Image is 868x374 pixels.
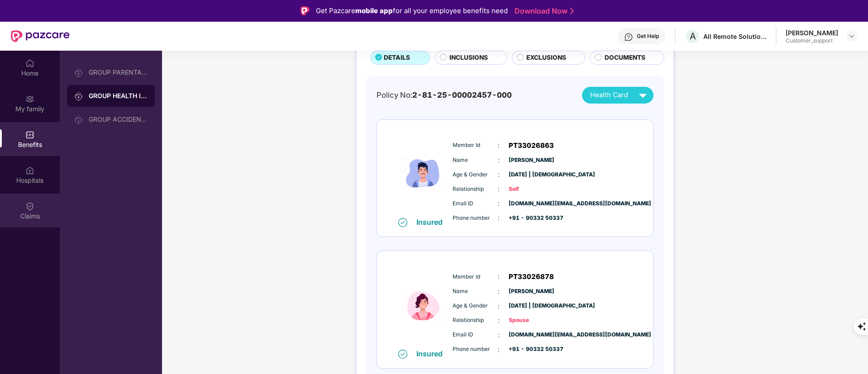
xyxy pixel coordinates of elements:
[498,140,500,150] span: :
[526,53,566,63] span: EXCLUSIONS
[703,32,767,41] div: All Remote Solutions Private Limited
[453,345,498,354] span: Phone number
[498,316,500,326] span: :
[453,185,498,194] span: Relationship
[74,115,83,124] img: svg+xml;base64,PHN2ZyB3aWR0aD0iMjAiIGhlaWdodD0iMjAiIHZpZXdCb3g9IjAgMCAyMCAyMCIgZmlsbD0ibm9uZSIgeG...
[396,260,450,349] img: icon
[509,199,554,208] span: [DOMAIN_NAME][EMAIL_ADDRESS][DOMAIN_NAME]
[377,89,512,101] div: Policy No:
[355,6,393,15] strong: mobile app
[498,199,500,208] span: :
[582,87,653,104] button: Health Card
[453,214,498,223] span: Phone number
[509,316,554,325] span: Spouse
[396,129,450,218] img: icon
[509,287,554,296] span: [PERSON_NAME]
[25,201,34,210] img: svg+xml;base64,PHN2ZyBpZD0iQ2xhaW0iIHhtbG5zPSJodHRwOi8vd3d3LnczLm9yZy8yMDAwL3N2ZyIgd2lkdGg9IjIwIi...
[316,5,508,16] div: Get Pazcare for all your employee benefits need
[25,58,34,67] img: svg+xml;base64,PHN2ZyBpZD0iSG9tZSIgeG1sbnM9Imh0dHA6Ly93d3cudzMub3JnLzIwMDAvc3ZnIiB3aWR0aD0iMjAiIG...
[509,271,554,282] span: PT33026878
[74,92,83,101] img: svg+xml;base64,PHN2ZyB3aWR0aD0iMjAiIGhlaWdodD0iMjAiIHZpZXdCb3g9IjAgMCAyMCAyMCIgZmlsbD0ibm9uZSIgeG...
[498,213,500,223] span: :
[453,331,498,339] span: Email ID
[416,218,448,227] div: Insured
[637,33,659,40] div: Get Help
[509,156,554,165] span: [PERSON_NAME]
[25,166,34,175] img: svg+xml;base64,PHN2ZyBpZD0iSG9zcGl0YWxzIiB4bWxucz0iaHR0cDovL3d3dy53My5vcmcvMjAwMC9zdmciIHdpZHRoPS...
[416,349,448,358] div: Insured
[384,53,410,63] span: DETAILS
[624,33,633,42] img: svg+xml;base64,PHN2ZyBpZD0iSGVscC0zMngzMiIgeG1sbnM9Imh0dHA6Ly93d3cudzMub3JnLzIwMDAvc3ZnIiB3aWR0aD...
[509,140,554,151] span: PT33026863
[11,30,70,42] img: New Pazcare Logo
[605,53,645,63] span: DOCUMENTS
[690,31,696,42] span: A
[498,170,500,180] span: :
[89,69,148,76] div: GROUP PARENTAL POLICY
[786,28,838,37] div: [PERSON_NAME]
[570,6,574,16] img: Stroke
[590,90,628,100] span: Health Card
[498,155,500,165] span: :
[453,302,498,310] span: Age & Gender
[453,273,498,281] span: Member Id
[786,37,838,44] div: Customer_support
[498,301,500,311] span: :
[453,170,498,179] span: Age & Gender
[412,90,512,99] span: 2-81-25-00002457-000
[848,33,855,40] img: svg+xml;base64,PHN2ZyBpZD0iRHJvcGRvd24tMzJ4MzIiIHhtbG5zPSJodHRwOi8vd3d3LnczLm9yZy8yMDAwL3N2ZyIgd2...
[453,141,498,150] span: Member Id
[509,214,554,223] span: +91 - 90332 50337
[509,331,554,339] span: [DOMAIN_NAME][EMAIL_ADDRESS][DOMAIN_NAME]
[300,6,310,15] img: Logo
[398,350,407,359] img: svg+xml;base64,PHN2ZyB4bWxucz0iaHR0cDovL3d3dy53My5vcmcvMjAwMC9zdmciIHdpZHRoPSIxNiIgaGVpZ2h0PSIxNi...
[25,94,34,103] img: svg+xml;base64,PHN2ZyB3aWR0aD0iMjAiIGhlaWdodD0iMjAiIHZpZXdCb3g9IjAgMCAyMCAyMCIgZmlsbD0ibm9uZSIgeG...
[635,87,651,103] img: svg+xml;base64,PHN2ZyB4bWxucz0iaHR0cDovL3d3dy53My5vcmcvMjAwMC9zdmciIHZpZXdCb3g9IjAgMCAyNCAyNCIgd2...
[453,156,498,165] span: Name
[453,199,498,208] span: Email ID
[89,91,148,100] div: GROUP HEALTH INSURANCE
[498,330,500,340] span: :
[498,184,500,194] span: :
[398,218,407,227] img: svg+xml;base64,PHN2ZyB4bWxucz0iaHR0cDovL3d3dy53My5vcmcvMjAwMC9zdmciIHdpZHRoPSIxNiIgaGVpZ2h0PSIxNi...
[74,68,83,77] img: svg+xml;base64,PHN2ZyB3aWR0aD0iMjAiIGhlaWdodD0iMjAiIHZpZXdCb3g9IjAgMCAyMCAyMCIgZmlsbD0ibm9uZSIgeG...
[453,287,498,296] span: Name
[509,170,554,179] span: [DATE] | [DEMOGRAPHIC_DATA]
[498,287,500,297] span: :
[449,53,488,63] span: INCLUSIONS
[498,272,500,282] span: :
[498,345,500,355] span: :
[515,6,571,16] a: Download Now
[453,316,498,325] span: Relationship
[509,302,554,310] span: [DATE] | [DEMOGRAPHIC_DATA]
[509,345,554,354] span: +91 - 90332 50337
[509,185,554,194] span: Self
[89,116,148,123] div: GROUP ACCIDENTAL INSURANCE
[25,130,34,139] img: svg+xml;base64,PHN2ZyBpZD0iQmVuZWZpdHMiIHhtbG5zPSJodHRwOi8vd3d3LnczLm9yZy8yMDAwL3N2ZyIgd2lkdGg9Ij...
